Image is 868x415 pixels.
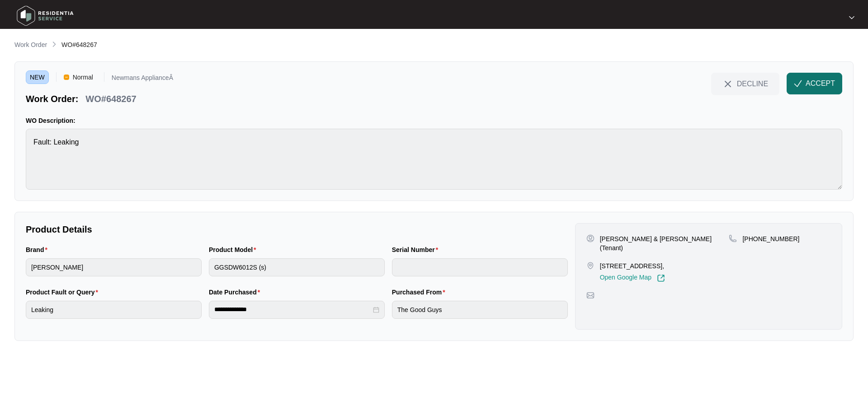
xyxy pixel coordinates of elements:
a: Work Order [13,40,49,50]
p: [STREET_ADDRESS], [600,261,665,270]
input: Brand [26,258,202,276]
label: Date Purchased [209,288,264,297]
button: close-IconDECLINE [711,73,779,94]
textarea: Fault: Leaking [26,129,842,190]
label: Purchased From [392,288,449,297]
img: map-pin [586,291,594,299]
p: [PHONE_NUMBER] [742,234,799,243]
p: Newmans ApplianceÂ [112,75,173,84]
img: close-Icon [722,79,733,89]
label: Serial Number [392,245,442,254]
p: Product Details [26,223,568,236]
label: Product Model [209,245,260,254]
img: Vercel Logo [64,75,69,80]
button: check-IconACCEPT [787,73,842,94]
input: Date Purchased [214,305,371,314]
span: NEW [26,70,49,84]
span: WO#648267 [61,41,97,48]
img: residentia service logo [14,2,77,29]
label: Brand [26,245,51,254]
input: Product Model [209,258,385,276]
input: Serial Number [392,258,568,276]
p: WO#648267 [85,93,136,105]
img: chevron-right [51,41,58,48]
img: user-pin [586,234,594,242]
input: Product Fault or Query [26,301,202,319]
img: dropdown arrow [849,15,854,20]
label: Product Fault or Query [26,288,102,297]
span: DECLINE [737,79,768,89]
input: Purchased From [392,301,568,319]
img: check-Icon [794,79,802,88]
p: Work Order [14,40,47,49]
img: map-pin [586,261,594,270]
a: Open Google Map [600,274,665,282]
p: [PERSON_NAME] & [PERSON_NAME] (Tenant) [600,234,729,252]
p: Work Order: [26,93,78,105]
span: Normal [69,70,97,84]
img: Link-External [657,274,665,282]
img: map-pin [729,234,737,242]
p: WO Description: [26,116,842,125]
span: ACCEPT [806,78,835,89]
